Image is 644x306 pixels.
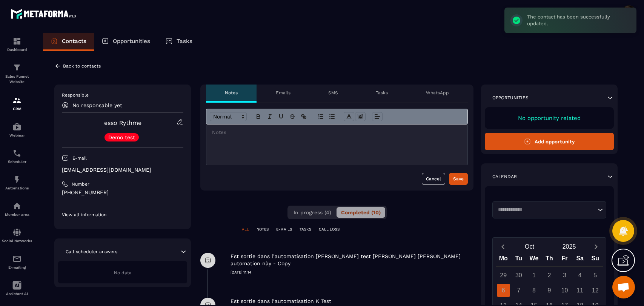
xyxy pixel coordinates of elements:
[2,143,32,169] a: schedulerschedulerScheduler
[492,115,606,121] p: No opportunity related
[12,201,22,211] img: automations
[496,241,510,252] button: Previous month
[511,253,527,266] div: Tu
[94,33,158,51] a: Opportunities
[587,253,603,266] div: Su
[2,31,32,57] a: formationformationDashboard
[66,249,117,255] p: Call scheduler answers
[557,253,572,266] div: Fr
[231,298,331,305] p: Est sortie dans l’automatisation K Test
[376,90,388,96] p: Tasks
[12,63,22,72] img: formation
[43,33,94,51] a: Contacts
[495,206,596,214] input: Search for option
[337,207,385,218] button: Completed (10)
[276,90,290,96] p: Emails
[549,240,589,253] button: Open years overlay
[2,239,32,243] p: Social Networks
[72,102,122,108] p: No responsable yet
[62,166,183,174] p: [EMAIL_ADDRESS][DOMAIN_NAME]
[527,269,541,282] div: 1
[2,169,32,196] a: automationsautomationsAutomations
[242,227,249,232] p: ALL
[12,254,22,263] img: email
[512,269,525,282] div: 30
[426,90,449,96] p: WhatsApp
[12,228,22,237] img: social-network
[2,117,32,143] a: automationsautomationsWebinar
[496,253,511,266] div: Mo
[2,74,32,85] p: Sales Funnel Website
[510,240,549,253] button: Open months overlay
[497,269,510,282] div: 29
[2,90,32,117] a: formationformationCRM
[492,95,529,101] p: Opportunities
[589,269,602,282] div: 5
[2,292,32,296] p: Assistant AI
[231,253,472,267] p: Est sortie dans l’automatisation [PERSON_NAME] test [PERSON_NAME] [PERSON_NAME] automation này - ...
[542,253,557,266] div: Th
[62,189,183,196] p: [PHONE_NUMBER]
[2,107,32,111] p: CRM
[11,7,78,21] img: logo
[453,175,464,183] div: Save
[12,96,22,105] img: formation
[2,196,32,222] a: automationsautomationsMember area
[276,227,292,232] p: E-MAILS
[589,284,602,297] div: 12
[512,284,525,297] div: 7
[612,276,635,298] div: Mở cuộc trò chuyện
[589,241,603,252] button: Next month
[2,48,32,52] p: Dashboard
[341,209,381,215] span: Completed (10)
[2,275,32,301] a: Assistant AI
[2,57,32,90] a: formationformationSales Funnel Website
[558,269,571,282] div: 3
[177,38,192,45] p: Tasks
[2,249,32,275] a: emailemailE-mailing
[114,270,132,275] span: No data
[104,119,141,126] a: esso Rythme
[449,173,468,185] button: Save
[492,201,606,218] div: Search for option
[225,90,238,96] p: Notes
[158,33,200,51] a: Tasks
[72,155,87,161] p: E-mail
[12,149,22,158] img: scheduler
[2,265,32,269] p: E-mailing
[527,284,541,297] div: 8
[63,63,101,69] p: Back to contacts
[300,227,311,232] p: TASKS
[328,90,338,96] p: SMS
[289,207,336,218] button: In progress (4)
[12,175,22,184] img: automations
[543,269,556,282] div: 2
[2,160,32,164] p: Scheduler
[572,253,588,266] div: Sa
[485,133,614,150] button: Add opportunity
[319,227,340,232] p: CALL LOGS
[422,173,445,185] button: Cancel
[2,133,32,137] p: Webinar
[573,269,587,282] div: 4
[526,253,542,266] div: We
[558,284,571,297] div: 10
[543,284,556,297] div: 9
[12,122,22,131] img: automations
[62,92,183,98] p: Responsible
[2,212,32,217] p: Member area
[573,284,587,297] div: 11
[113,38,150,45] p: Opportunities
[497,284,510,297] div: 6
[62,212,183,218] p: View all information
[108,135,135,140] p: Demo test
[62,38,86,45] p: Contacts
[257,227,269,232] p: NOTES
[12,37,22,46] img: formation
[2,222,32,249] a: social-networksocial-networkSocial Networks
[294,209,331,215] span: In progress (4)
[72,181,89,187] p: Number
[231,270,473,275] p: [DATE] 11:14
[492,174,517,180] p: Calendar
[2,186,32,190] p: Automations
